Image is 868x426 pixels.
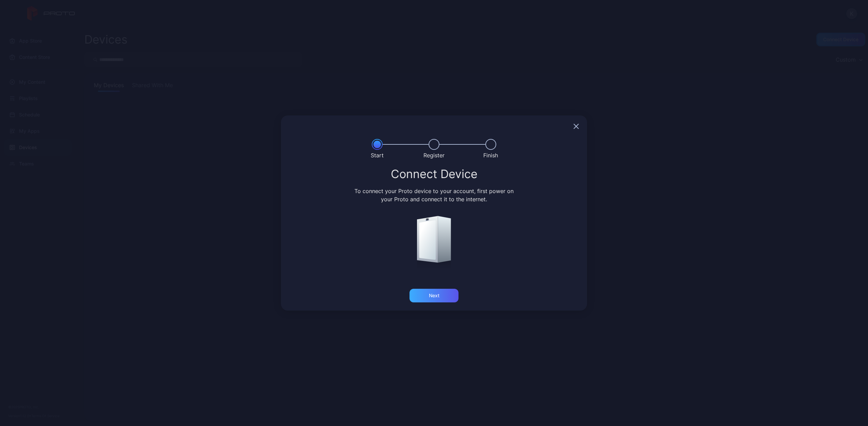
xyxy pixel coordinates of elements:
div: Next [429,293,439,298]
div: Register [423,151,445,159]
div: Connect Device [289,168,579,180]
div: Start [371,151,384,159]
button: Next [410,289,458,302]
div: Finish [483,151,498,159]
div: To connect your Proto device to your account, first power on your Proto and connect it to the int... [353,187,515,203]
